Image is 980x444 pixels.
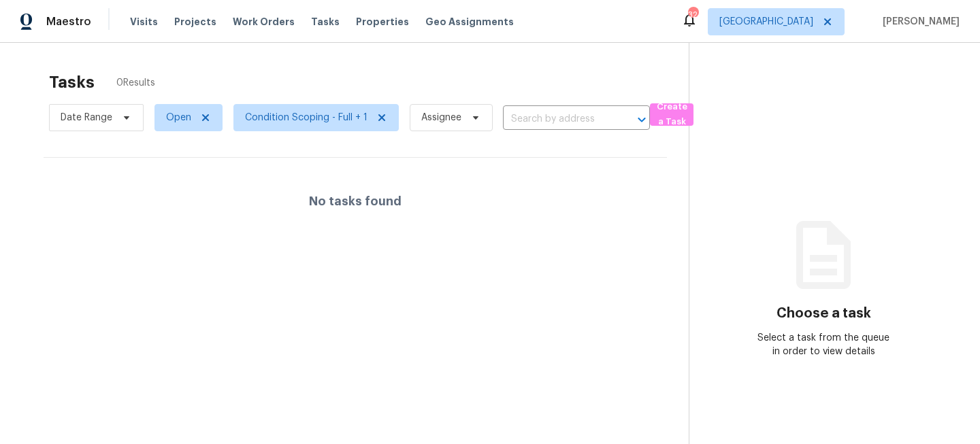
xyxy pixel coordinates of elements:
[166,111,191,124] span: Open
[757,331,892,358] div: Select a task from the queue in order to view details
[130,15,158,29] span: Visits
[503,109,612,130] input: Search by address
[425,15,514,29] span: Geo Assignments
[421,111,461,124] span: Assignee
[719,15,813,29] span: [GEOGRAPHIC_DATA]
[777,307,871,320] h3: Choose a task
[688,8,698,22] div: 32
[356,15,409,29] span: Properties
[632,110,651,129] button: Open
[49,75,95,89] h2: Tasks
[61,111,112,124] span: Date Range
[233,15,295,29] span: Work Orders
[309,194,402,208] h4: No tasks found
[650,103,693,126] button: Create a Task
[174,15,216,29] span: Projects
[311,17,340,27] span: Tasks
[245,111,367,124] span: Condition Scoping - Full + 1
[46,15,91,29] span: Maestro
[116,76,155,90] span: 0 Results
[657,99,687,131] span: Create a Task
[877,15,960,29] span: [PERSON_NAME]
